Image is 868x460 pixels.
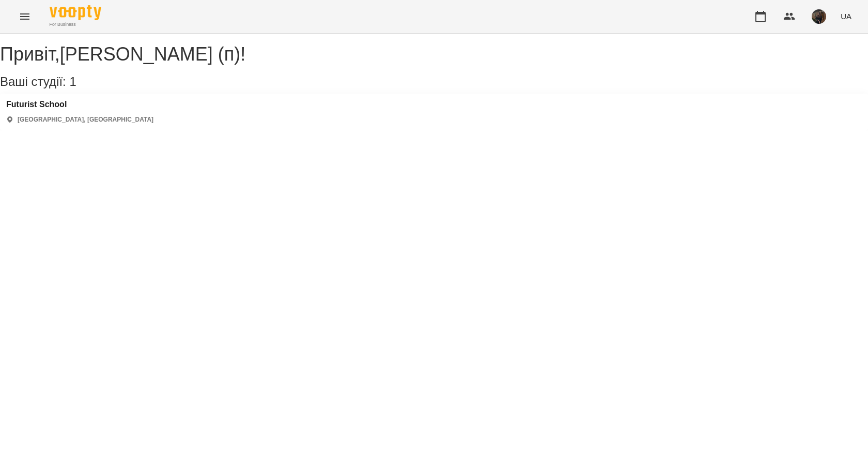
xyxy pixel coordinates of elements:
p: [GEOGRAPHIC_DATA], [GEOGRAPHIC_DATA] [18,115,153,124]
button: UA [836,7,856,26]
span: For Business [50,21,101,28]
span: 1 [69,75,76,88]
img: Voopty Logo [50,5,101,20]
a: Futurist School [6,100,153,109]
img: 4dd18d3f289b0c01742a709b71ec83a2.jpeg [812,9,826,24]
button: Menu [12,4,37,29]
span: UA [841,11,851,22]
